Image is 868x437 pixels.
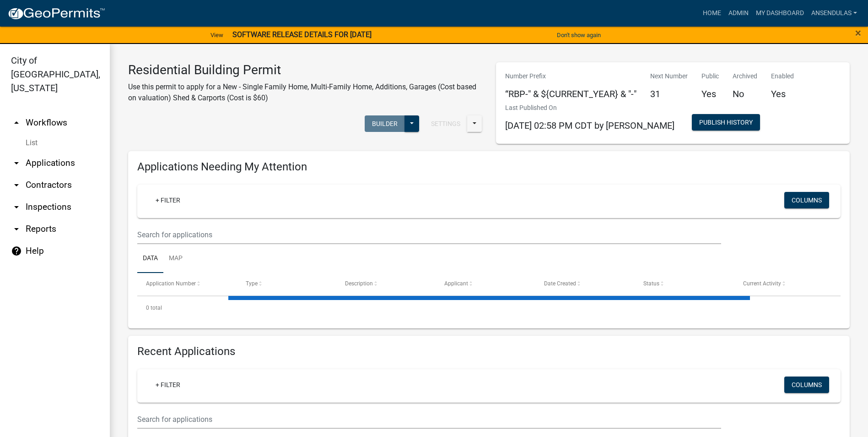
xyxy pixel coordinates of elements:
p: Number Prefix [505,71,636,81]
button: Columns [784,377,829,393]
p: Public [701,71,719,81]
h5: 31 [650,88,688,99]
h5: “RBP-" & ${CURRENT_YEAR} & "-" [505,88,636,99]
datatable-header-cell: Applicant [436,273,535,295]
button: Don't show again [553,27,604,43]
a: Home [699,5,725,22]
datatable-header-cell: Type [237,273,336,295]
datatable-header-cell: Status [635,273,734,295]
input: Search for applications [137,410,721,429]
datatable-header-cell: Current Activity [734,273,834,295]
span: Date Created [544,280,576,287]
a: Admin [725,5,752,22]
span: Current Activity [743,280,781,287]
p: Last Published On [505,103,674,113]
h4: Recent Applications [137,345,841,358]
button: Builder [365,115,405,132]
button: Close [855,27,861,38]
a: Map [163,244,188,273]
a: + Filter [148,192,188,208]
input: Search for applications [137,225,721,244]
a: + Filter [148,377,188,393]
span: Application Number [146,280,196,287]
span: Type [246,280,258,287]
h5: Yes [701,88,719,99]
wm-modal-confirm: Workflow Publish History [692,119,760,126]
h3: Residential Building Permit [128,62,482,78]
p: Use this permit to apply for a New - Single Family Home, Multi-Family Home, Additions, Garages (C... [128,82,482,104]
span: Status [643,280,659,287]
i: arrow_drop_up [11,117,22,128]
datatable-header-cell: Date Created [535,273,635,295]
div: 0 total [137,296,841,319]
a: My Dashboard [752,5,808,22]
a: View [207,27,227,43]
p: Enabled [771,71,794,81]
span: × [855,27,861,39]
i: arrow_drop_down [11,180,22,191]
i: arrow_drop_down [11,158,22,169]
p: Next Number [650,71,688,81]
datatable-header-cell: Description [336,273,436,295]
span: Applicant [444,280,468,287]
span: Description [345,280,373,287]
button: Settings [424,115,468,132]
p: Archived [733,71,757,81]
datatable-header-cell: Application Number [137,273,237,295]
a: Data [137,244,163,273]
button: Publish History [692,114,760,131]
button: Columns [784,192,829,208]
strong: SOFTWARE RELEASE DETAILS FOR [DATE] [232,30,372,39]
i: arrow_drop_down [11,224,22,235]
span: [DATE] 02:58 PM CDT by [PERSON_NAME] [505,120,674,131]
h4: Applications Needing My Attention [137,160,841,174]
i: help [11,246,22,257]
h5: No [733,88,757,99]
i: arrow_drop_down [11,202,22,213]
a: ansendulas [808,5,861,22]
h5: Yes [771,88,794,99]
